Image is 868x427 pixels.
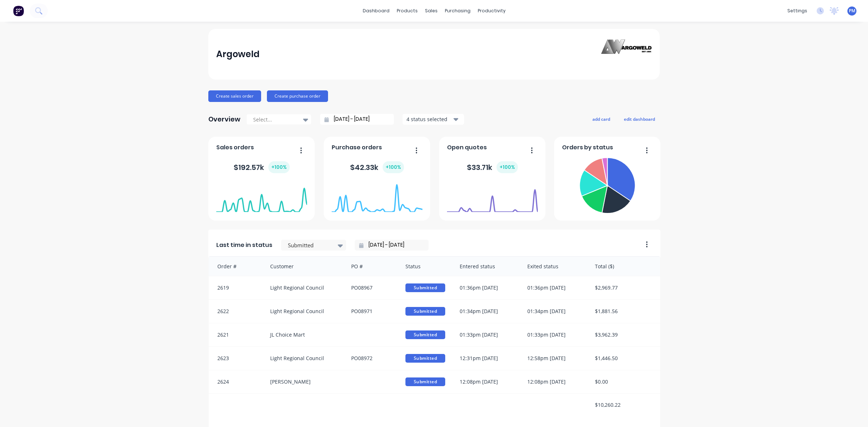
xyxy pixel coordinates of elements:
[267,90,328,102] button: Create purchase order
[216,241,272,249] span: Last time in status
[588,257,660,276] div: Total ($)
[263,276,344,299] div: Light Regional Council
[209,257,263,276] div: Order #
[447,143,487,152] span: Open quotes
[520,323,588,346] div: 01:33pm [DATE]
[405,354,445,363] span: Submitted
[520,347,588,370] div: 12:58pm [DATE]
[520,257,588,276] div: Exited status
[474,5,509,16] div: productivity
[344,347,398,370] div: PO08972
[359,5,393,16] a: dashboard
[849,8,855,14] span: PM
[209,323,263,346] div: 2621
[588,370,660,393] div: $0.00
[452,276,520,299] div: 01:36pm [DATE]
[407,115,452,123] div: 4 status selected
[234,161,290,173] div: $ 192.57k
[405,330,445,339] span: Submitted
[216,47,260,61] div: Argoweld
[452,370,520,393] div: 12:08pm [DATE]
[209,370,263,393] div: 2624
[588,300,660,323] div: $1,881.56
[209,276,263,299] div: 2619
[344,300,398,323] div: PO08971
[588,114,615,124] button: add card
[208,90,261,102] button: Create sales order
[344,257,398,276] div: PO #
[588,347,660,370] div: $1,446.50
[216,143,254,152] span: Sales orders
[520,370,588,393] div: 12:08pm [DATE]
[601,39,652,69] img: Argoweld
[383,161,404,173] div: + 100 %
[619,114,660,124] button: edit dashboard
[405,377,445,386] span: Submitted
[405,283,445,292] span: Submitted
[784,5,811,16] div: settings
[497,161,518,173] div: + 100 %
[403,114,464,125] button: 4 status selected
[588,394,660,416] div: $10,260.22
[208,112,241,127] div: Overview
[209,300,263,323] div: 2622
[13,5,24,16] img: Factory
[332,143,382,152] span: Purchase orders
[467,161,518,173] div: $ 33.71k
[452,257,520,276] div: Entered status
[520,276,588,299] div: 01:36pm [DATE]
[263,347,344,370] div: Light Regional Council
[268,161,290,173] div: + 100 %
[452,300,520,323] div: 01:34pm [DATE]
[350,161,404,173] div: $ 42.33k
[263,370,344,393] div: [PERSON_NAME]
[393,5,421,16] div: products
[405,307,445,316] span: Submitted
[588,276,660,299] div: $2,969.77
[520,300,588,323] div: 01:34pm [DATE]
[209,347,263,370] div: 2623
[441,5,474,16] div: purchasing
[344,276,398,299] div: PO08967
[263,300,344,323] div: Light Regional Council
[452,323,520,346] div: 01:33pm [DATE]
[398,257,452,276] div: Status
[562,143,613,152] span: Orders by status
[452,347,520,370] div: 12:31pm [DATE]
[588,323,660,346] div: $3,962.39
[263,257,344,276] div: Customer
[421,5,441,16] div: sales
[263,323,344,346] div: JL Choice Mart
